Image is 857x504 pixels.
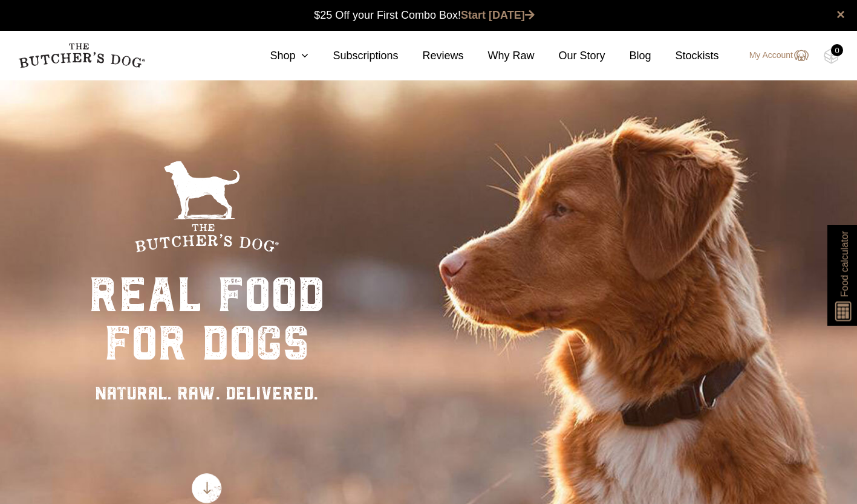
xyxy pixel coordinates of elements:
[461,9,535,21] a: Start [DATE]
[89,271,325,367] div: real food for dogs
[651,48,719,64] a: Stockists
[837,231,852,297] span: Food calculator
[246,48,308,64] a: Shop
[824,48,839,64] img: TBD_Cart-Empty.png
[308,48,398,64] a: Subscriptions
[831,44,843,56] div: 0
[464,48,535,64] a: Why Raw
[737,48,809,63] a: My Account
[398,48,463,64] a: Reviews
[89,380,325,407] div: NATURAL. RAW. DELIVERED.
[535,48,605,64] a: Our Story
[605,48,651,64] a: Blog
[836,7,845,22] a: close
